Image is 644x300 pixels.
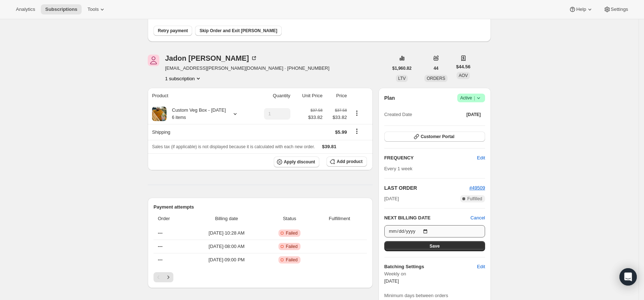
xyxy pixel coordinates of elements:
span: Active [460,94,482,102]
button: Settings [599,4,632,14]
span: [DATE] [384,195,399,202]
span: Skip Order and Exit [PERSON_NAME] [199,28,277,34]
div: Custom Veg Box - [DATE] [167,107,226,121]
th: Unit Price [293,88,325,104]
span: Sales tax (if applicable) is not displayed because it is calculated with each new order. [152,144,315,149]
button: Cancel [471,214,485,222]
span: [DATE] [384,278,399,284]
span: | [474,95,475,101]
h2: LAST ORDER [384,184,470,192]
nav: Pagination [154,272,367,282]
small: 6 items [172,115,186,120]
th: Quantity [252,88,293,104]
button: Edit [473,261,489,273]
button: #49509 [470,184,485,192]
span: [DATE] [466,112,481,117]
th: Shipping [148,124,252,140]
button: Subscriptions [41,4,82,14]
span: Failed [286,244,298,249]
span: $44.56 [456,63,471,70]
span: $5.99 [335,129,347,135]
button: [DATE] [462,110,485,120]
img: product img [152,107,167,121]
span: Add product [337,159,362,164]
h2: Plan [384,94,395,102]
span: Retry payment [158,28,188,34]
button: Save [384,241,485,251]
span: [DATE] · 09:00 PM [191,256,263,263]
span: Apply discount [284,159,315,165]
button: Retry payment [154,26,192,36]
span: Minimum days between orders [384,292,485,299]
div: Jadon [PERSON_NAME] [165,55,258,62]
button: Next [163,272,173,282]
button: Shipping actions [351,127,363,135]
span: Weekly on [384,270,485,278]
th: Price [325,88,349,104]
span: Failed [286,230,298,236]
th: Order [154,211,189,227]
h2: FREQUENCY [384,154,477,162]
button: Customer Portal [384,132,485,142]
th: Product [148,88,252,104]
button: Edit [473,152,489,164]
h2: NEXT BILLING DATE [384,214,471,222]
button: Analytics [12,4,39,14]
span: [EMAIL_ADDRESS][PERSON_NAME][DOMAIN_NAME] · [PHONE_NUMBER] [165,65,329,72]
span: Tools [87,7,99,12]
span: LTV [398,76,406,81]
button: Apply discount [274,157,320,167]
span: Status [267,215,312,222]
span: Every 1 week [384,166,412,171]
span: $33.82 [327,114,347,121]
span: Analytics [16,7,35,12]
button: Product actions [351,109,363,117]
span: ORDERS [427,76,445,81]
span: [DATE] · 08:00 AM [191,243,263,250]
a: #49509 [470,185,485,190]
span: Edit [477,154,485,162]
span: Fulfillment [316,215,363,222]
button: Add product [327,157,367,167]
span: 44 [433,65,438,71]
span: Help [576,7,586,12]
button: Product actions [165,75,202,82]
button: Tools [83,4,110,14]
span: $1,960.82 [392,65,411,71]
button: Help [565,4,597,14]
button: 44 [429,63,442,73]
span: Edit [477,263,485,270]
h6: Batching Settings [384,263,477,270]
small: $37.58 [335,108,347,112]
span: Billing date [191,215,263,222]
h2: Payment attempts [154,203,367,211]
span: Subscriptions [45,7,77,12]
span: --- [158,257,163,262]
span: Jadon Steven [148,55,159,66]
div: Open Intercom Messenger [619,268,637,286]
span: Save [429,243,440,249]
span: [DATE] · 10:28 AM [191,230,263,237]
span: $39.81 [322,144,337,149]
span: Settings [611,7,628,12]
button: $1,960.82 [388,63,416,73]
span: Customer Portal [421,134,454,140]
button: Skip Order and Exit [PERSON_NAME] [195,26,281,36]
small: $37.58 [311,108,323,112]
span: --- [158,230,163,236]
span: Fulfilled [467,196,482,202]
span: Failed [286,257,298,263]
span: AOV [459,73,468,78]
span: --- [158,244,163,249]
span: $33.82 [308,114,323,121]
span: Created Date [384,111,412,118]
